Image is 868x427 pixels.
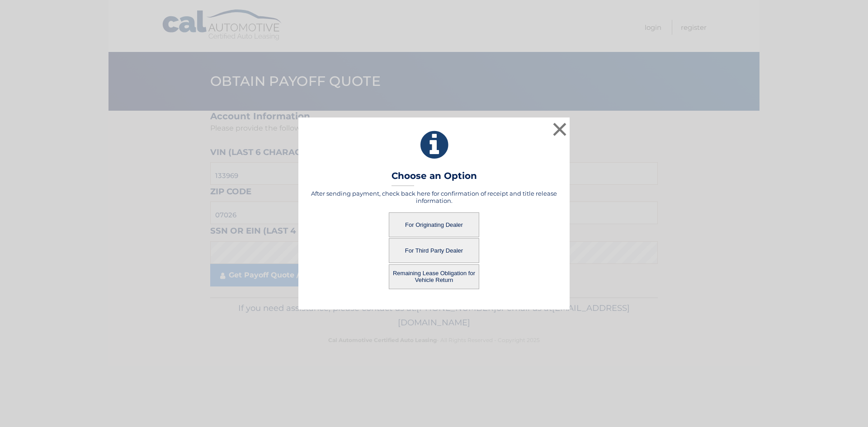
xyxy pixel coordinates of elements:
[551,120,569,138] button: ×
[310,190,558,204] h5: After sending payment, check back here for confirmation of receipt and title release information.
[392,170,477,186] h3: Choose an Option
[389,264,479,289] button: Remaining Lease Obligation for Vehicle Return
[389,212,479,237] button: For Originating Dealer
[389,238,479,263] button: For Third Party Dealer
